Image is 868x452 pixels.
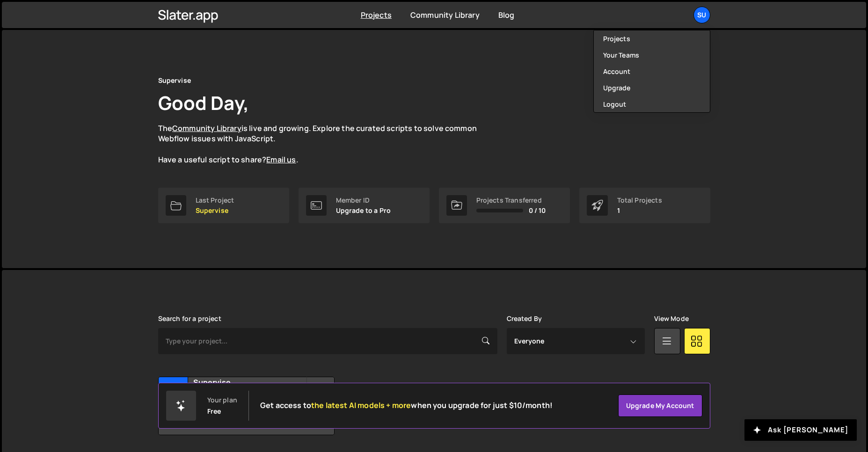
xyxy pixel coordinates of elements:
div: Total Projects [617,197,662,204]
div: Projects Transferred [476,197,546,204]
input: Type your project... [158,328,497,354]
a: Su Supervise Created by [EMAIL_ADDRESS][DOMAIN_NAME] No pages have been added to this project [158,377,335,435]
div: Your plan [207,396,237,404]
a: Projects [361,10,392,20]
a: Last Project Supervise [158,188,289,223]
label: Created By [507,315,542,322]
h2: Get access to when you upgrade for just $10/month! [260,401,553,410]
div: Member ID [336,197,391,204]
a: Upgrade my account [618,394,702,417]
p: 1 [617,207,662,214]
h1: Good Day, [158,90,249,116]
div: Su [159,377,188,407]
div: Last Project [196,197,234,204]
p: Supervise [196,207,234,214]
button: Logout [594,96,710,112]
button: Ask [PERSON_NAME] [744,419,857,441]
div: Supervise [158,75,191,86]
a: Su [693,7,710,23]
a: Upgrade [594,80,710,96]
h2: Supervise [193,377,306,387]
a: Your Teams [594,47,710,63]
span: the latest AI models + more [311,400,411,410]
p: The is live and growing. Explore the curated scripts to solve common Webflow issues with JavaScri... [158,123,495,165]
a: Account [594,63,710,80]
a: Email us [266,154,296,165]
a: Community Library [172,123,241,133]
label: View Mode [654,315,689,322]
div: Free [207,408,221,415]
a: Blog [498,10,515,20]
span: 0 / 10 [529,207,546,214]
a: Community Library [410,10,480,20]
label: Search for a project [158,315,221,322]
p: Upgrade to a Pro [336,207,391,214]
a: Projects [594,30,710,47]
